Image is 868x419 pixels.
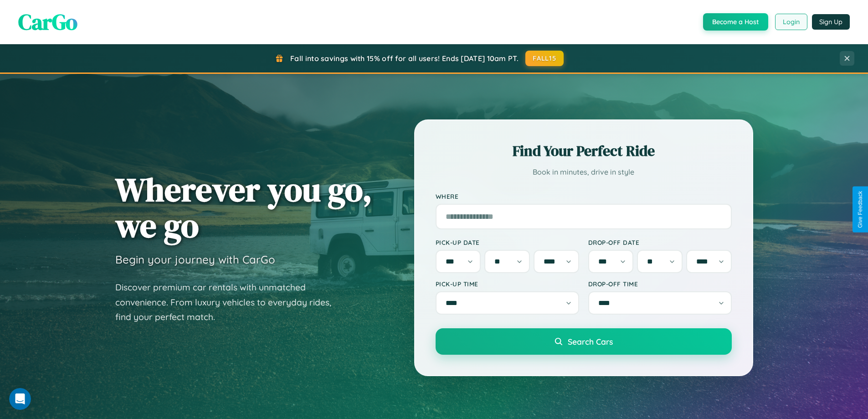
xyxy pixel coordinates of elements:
label: Drop-off Time [588,280,732,288]
div: Give Feedback [857,191,863,228]
button: FALL15 [525,51,564,66]
button: Login [775,14,807,30]
iframe: Intercom live chat [9,388,31,410]
h1: Wherever you go, we go [115,171,372,243]
span: Search Cars [568,336,613,347]
p: Discover premium car rentals with unmatched convenience. From luxury vehicles to everyday rides, ... [115,280,343,325]
span: CarGo [18,7,77,37]
h2: Find Your Perfect Ride [436,141,732,161]
button: Search Cars [436,328,732,355]
label: Drop-off Date [588,238,732,246]
label: Pick-up Date [436,238,579,246]
button: Sign Up [812,14,850,30]
p: Book in minutes, drive in style [436,166,732,179]
button: Become a Host [703,13,768,31]
h3: Begin your journey with CarGo [115,253,275,266]
span: Fall into savings with 15% off for all users! Ends [DATE] 10am PT. [290,54,519,63]
label: Where [436,192,732,200]
label: Pick-up Time [436,280,579,288]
